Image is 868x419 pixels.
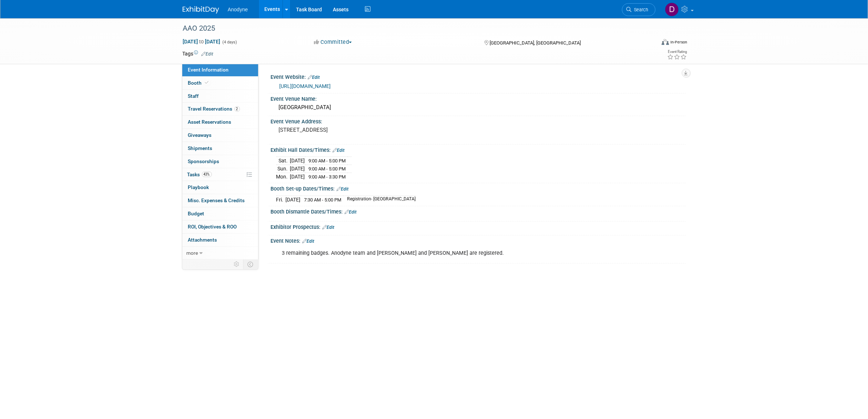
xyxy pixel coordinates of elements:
[271,183,686,193] div: Booth Set-up Dates/Times:
[183,50,214,57] td: Tags
[243,260,258,269] td: Toggle Event Tabs
[188,224,237,230] span: ROI, Objectives & ROO
[183,38,221,45] span: [DATE] [DATE]
[309,166,346,172] span: 9:00 AM - 5:00 PM
[182,64,258,76] a: Event Information
[323,225,335,230] a: Edit
[271,145,686,154] div: Exhibit Hall Dates/Times:
[228,7,248,12] span: Anodyne
[622,3,655,16] a: Search
[188,158,219,164] span: Sponsorships
[188,145,213,151] span: Shipments
[182,116,258,128] a: Asset Reservations
[188,132,212,138] span: Giveaways
[286,196,301,203] td: [DATE]
[276,196,286,203] td: Fri.
[276,102,680,113] div: [GEOGRAPHIC_DATA]
[182,181,258,194] a: Playbook
[188,197,245,203] span: Misc. Expenses & Credits
[333,148,345,153] a: Edit
[182,194,258,207] a: Misc. Expenses & Credits
[182,142,258,155] a: Shipments
[271,222,686,231] div: Exhibitor Prospectus:
[202,172,212,177] span: 43%
[277,246,606,261] div: 3 remaining badges. Anodyne team and [PERSON_NAME] and [PERSON_NAME] are registered.
[202,51,214,57] a: Edit
[187,172,212,177] span: Tasks
[345,209,357,215] a: Edit
[188,237,217,243] span: Attachments
[187,250,198,256] span: more
[276,165,290,173] td: Sun.
[188,119,231,125] span: Asset Reservations
[182,207,258,220] a: Budget
[271,235,686,245] div: Event Notes:
[182,220,258,233] a: ROI, Objectives & ROO
[188,106,240,112] span: Travel Reservations
[280,83,331,89] a: [URL][DOMAIN_NAME]
[182,155,258,168] a: Sponsorships
[180,22,645,35] div: AAO 2025
[188,67,229,73] span: Event Information
[205,81,209,85] i: Booth reservation complete
[290,173,305,180] td: [DATE]
[188,93,199,99] span: Staff
[188,184,209,190] span: Playbook
[188,211,205,216] span: Budget
[271,93,686,103] div: Event Venue Name:
[308,75,320,80] a: Edit
[182,77,258,89] a: Booth
[198,39,205,45] span: to
[276,173,290,180] td: Mon.
[667,50,687,54] div: Event Rating
[490,40,581,46] span: [GEOGRAPHIC_DATA], [GEOGRAPHIC_DATA]
[290,165,305,173] td: [DATE]
[304,197,342,203] span: 7:30 AM - 5:00 PM
[271,116,686,125] div: Event Venue Address:
[183,6,219,14] img: ExhibitDay
[665,3,679,16] img: Dawn Jozwiak
[309,174,346,180] span: 9:00 AM - 3:30 PM
[182,129,258,142] a: Giveaways
[670,39,687,45] div: In-Person
[337,187,349,192] a: Edit
[182,103,258,115] a: Travel Reservations2
[662,39,669,45] img: Format-Inperson.png
[309,158,346,164] span: 9:00 AM - 5:00 PM
[188,80,210,86] span: Booth
[279,127,436,133] pre: [STREET_ADDRESS]
[303,239,315,244] a: Edit
[182,234,258,246] a: Attachments
[222,40,237,45] span: (4 days)
[276,157,290,165] td: Sat.
[271,206,686,216] div: Booth Dismantle Dates/Times:
[182,247,258,260] a: more
[343,196,416,203] td: Registration- [GEOGRAPHIC_DATA]
[632,7,649,12] span: Search
[311,38,355,46] button: Committed
[612,38,688,49] div: Event Format
[271,72,686,81] div: Event Website:
[290,157,305,165] td: [DATE]
[182,168,258,181] a: Tasks43%
[182,90,258,103] a: Staff
[234,106,240,112] span: 2
[231,260,244,269] td: Personalize Event Tab Strip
